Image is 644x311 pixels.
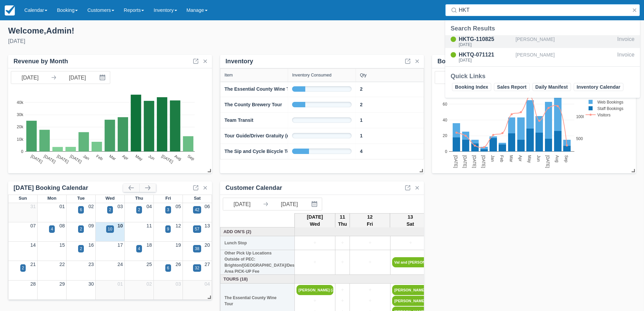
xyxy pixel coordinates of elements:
a: Tour Guide/Driver Gratuity (no HST) [224,132,305,139]
a: 02 [89,204,94,209]
strong: Team Transit [224,117,253,123]
a: Tours (18) [222,276,293,282]
div: [PERSON_NAME] [516,35,615,48]
div: 4 [138,246,140,252]
a: + [352,297,388,305]
div: Invoice [617,35,635,48]
div: 57 [195,226,199,232]
div: Customer Calendar [225,184,282,192]
div: 2 [80,246,82,252]
a: 01 [59,204,65,209]
strong: 4 [360,149,363,154]
a: Team Transit [224,117,253,124]
a: 22 [59,262,65,267]
input: Start Date [223,198,261,210]
a: 20 [205,242,210,248]
a: 27 [205,262,210,267]
a: 12 [175,223,181,228]
div: 4 [51,226,53,232]
div: Invoice [617,51,635,64]
a: 2 [360,86,363,93]
div: Inventory Consumed [292,73,331,77]
span: Sun [19,196,27,201]
div: Item [224,73,233,77]
strong: 2 [360,86,363,92]
div: 2 [80,226,82,232]
a: 17 [117,242,123,248]
span: Fri [165,196,171,201]
strong: The Sip and Cycle Bicycle Tour [224,149,294,154]
a: 16 [89,242,94,248]
div: [DATE] [459,58,513,62]
a: The Essential County Wine Tour [224,86,297,93]
a: + [296,239,333,247]
a: HKTG-110825[DATE][PERSON_NAME]Invoice [445,35,640,48]
div: Bookings & Website Visitors [437,58,521,65]
a: 28 [30,281,36,287]
a: 21 [30,262,36,267]
div: [PERSON_NAME] [516,51,615,64]
a: + [392,239,429,247]
a: 29 [59,281,65,287]
input: Start Date [435,71,473,84]
input: End Date [58,71,96,84]
a: 06 [205,204,210,209]
div: [DATE] [8,37,317,45]
a: + [337,239,348,247]
a: 04 [205,281,210,287]
a: + [352,286,388,294]
span: Mon [47,196,56,201]
div: 42 [195,207,199,213]
div: Qty [360,73,367,77]
div: 6 [80,207,82,213]
a: 01 [117,281,123,287]
a: + [352,239,388,247]
a: The County Brewery Tour [224,101,282,108]
a: Sales Report [494,83,529,91]
th: Lunch Stop [220,236,295,250]
a: + [296,259,333,266]
div: Welcome , Admin ! [8,26,317,36]
button: Interact with the calendar and add the check-in date for your trip. [308,198,322,210]
th: [DATE] Wed [295,213,335,228]
a: 1 [360,117,363,124]
strong: 1 [360,117,363,123]
a: + [337,259,348,266]
div: 38 [195,246,199,252]
a: Inventory Calendar [574,83,623,91]
div: Search Results [451,24,635,32]
a: 26 [175,262,181,267]
span: Wed [105,196,115,201]
div: 10 [108,226,112,232]
th: 13 Sat [390,213,431,228]
div: 6 [167,265,169,271]
strong: The County Brewery Tour [224,102,282,107]
div: [DATE] [459,43,513,47]
strong: 2 [360,102,363,107]
a: 02 [146,281,152,287]
a: [PERSON_NAME] (2) [392,296,429,306]
a: 08 [59,223,65,228]
a: 1 [360,132,363,139]
div: 3 [167,207,169,213]
a: HKTQ-071121[DATE][PERSON_NAME]Invoice [445,51,640,64]
th: 11 Thu [335,213,350,228]
a: 03 [175,281,181,287]
div: 9 [167,226,169,232]
a: 03 [117,204,123,209]
th: Other Pick Up Locations Outside of PEC: Brighton/[GEOGRAPHIC_DATA]/Deseronto/[GEOGRAPHIC_DATA] Ar... [220,250,295,275]
div: HKTQ-071121 [459,51,513,59]
div: Quick Links [451,72,635,80]
div: Inventory [225,58,253,65]
a: 15 [59,242,65,248]
input: Start Date [11,71,49,84]
a: 19 [175,242,181,248]
div: 2 [109,207,111,213]
strong: The Essential County Wine Tour [224,86,297,92]
span: Sat [194,196,200,201]
a: Val and [PERSON_NAME] [392,257,429,267]
a: 31 [30,204,36,209]
a: 30 [89,281,94,287]
a: + [352,259,388,266]
a: Add On's (2) [222,228,293,235]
